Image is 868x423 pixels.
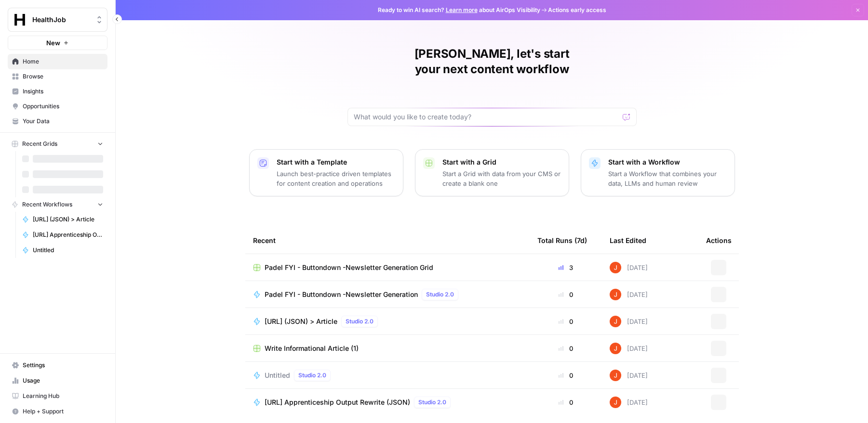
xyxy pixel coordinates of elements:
[8,197,107,212] button: Recent Workflows
[610,397,648,408] div: [DATE]
[610,316,648,327] div: [DATE]
[347,46,637,77] h1: [PERSON_NAME], let's start your next content workflow
[537,227,587,254] div: Total Runs (7d)
[537,263,594,272] div: 3
[610,370,648,381] div: [DATE]
[18,243,107,258] a: Untitled
[23,376,103,385] span: Usage
[8,84,107,99] a: Insights
[32,15,91,25] span: HealthJob
[8,373,107,388] a: Usage
[581,149,735,196] button: Start with a WorkflowStart a Workflow that combines your data, LLMs and human review
[610,316,621,327] img: h785y6s5ijaobq0cc3c4ue3ac79y
[8,358,107,373] a: Settings
[11,11,28,28] img: HealthJob Logo
[446,6,478,13] a: Learn more
[33,215,103,224] span: [URL] (JSON) > Article
[18,212,107,227] a: [URL] (JSON) > Article
[23,87,103,96] span: Insights
[249,149,403,196] button: Start with a TemplateLaunch best-practice driven templates for content creation and operations
[442,157,561,167] p: Start with a Grid
[354,112,619,122] input: What would you like to create today?
[277,157,395,167] p: Start with a Template
[8,114,107,129] a: Your Data
[608,169,727,188] p: Start a Workflow that combines your data, LLMs and human review
[8,137,107,151] button: Recent Grids
[415,149,569,196] button: Start with a GridStart a Grid with data from your CMS or create a blank one
[418,398,446,407] span: Studio 2.0
[537,371,594,380] div: 0
[610,262,621,273] img: h785y6s5ijaobq0cc3c4ue3ac79y
[23,117,103,126] span: Your Data
[265,397,410,407] span: [URL] Apprenticeship Output Rewrite (JSON)
[265,263,433,272] span: Padel FYI - Buttondown -Newsletter Generation Grid
[426,290,454,299] span: Studio 2.0
[610,370,621,381] img: h785y6s5ijaobq0cc3c4ue3ac79y
[23,57,103,66] span: Home
[610,262,648,273] div: [DATE]
[8,69,107,84] a: Browse
[253,397,522,408] a: [URL] Apprenticeship Output Rewrite (JSON)Studio 2.0
[8,404,107,419] button: Help + Support
[298,371,326,380] span: Studio 2.0
[23,361,103,370] span: Settings
[277,169,395,188] p: Launch best-practice driven templates for content creation and operations
[706,227,732,254] div: Actions
[537,290,594,299] div: 0
[8,99,107,114] a: Opportunities
[33,231,103,239] span: [URL] Apprenticeship Output Rewrite (JSON)
[253,316,522,327] a: [URL] (JSON) > ArticleStudio 2.0
[610,289,621,300] img: h785y6s5ijaobq0cc3c4ue3ac79y
[8,54,107,69] a: Home
[23,392,103,400] span: Learning Hub
[610,289,648,300] div: [DATE]
[265,344,359,353] span: Write Informational Article (1)
[8,388,107,404] a: Learning Hub
[442,169,561,188] p: Start a Grid with data from your CMS or create a blank one
[608,157,727,167] p: Start with a Workflow
[23,407,103,416] span: Help + Support
[265,371,290,380] span: Untitled
[265,317,337,326] span: [URL] (JSON) > Article
[548,6,606,14] span: Actions early access
[537,344,594,353] div: 0
[610,397,621,408] img: h785y6s5ijaobq0cc3c4ue3ac79y
[265,290,418,299] span: Padel FYI - Buttondown -Newsletter Generation
[23,102,103,111] span: Opportunities
[610,343,648,354] div: [DATE]
[8,36,107,50] button: New
[22,200,72,209] span: Recent Workflows
[8,8,107,32] button: Workspace: HealthJob
[537,317,594,326] div: 0
[22,140,57,148] span: Recent Grids
[253,370,522,381] a: UntitledStudio 2.0
[18,227,107,243] a: [URL] Apprenticeship Output Rewrite (JSON)
[346,317,374,326] span: Studio 2.0
[610,227,646,254] div: Last Edited
[253,344,522,353] a: Write Informational Article (1)
[610,343,621,354] img: h785y6s5ijaobq0cc3c4ue3ac79y
[46,38,60,48] span: New
[33,246,103,255] span: Untitled
[537,397,594,407] div: 0
[23,72,103,81] span: Browse
[378,6,540,14] span: Ready to win AI search? about AirOps Visibility
[253,289,522,300] a: Padel FYI - Buttondown -Newsletter GenerationStudio 2.0
[253,227,522,254] div: Recent
[253,263,522,272] a: Padel FYI - Buttondown -Newsletter Generation Grid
